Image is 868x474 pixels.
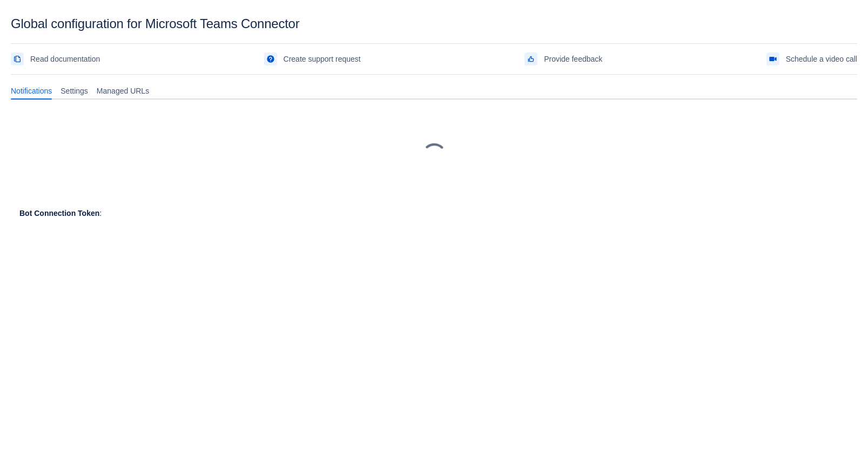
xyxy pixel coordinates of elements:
div: Global configuration for Microsoft Teams Connector [11,16,857,31]
span: Managed URLs [97,85,149,96]
span: documentation [13,55,22,63]
span: Read documentation [30,50,100,68]
a: Read documentation [11,50,100,68]
span: Notifications [11,85,52,96]
span: support [266,55,275,63]
span: videoCall [769,55,777,63]
a: Schedule a video call [766,50,857,68]
div: : [19,208,849,219]
a: Provide feedback [524,50,602,68]
span: Provide feedback [544,50,602,68]
strong: Bot Connection Token [19,209,99,218]
span: Settings [60,85,88,96]
span: Schedule a video call [786,50,857,68]
span: Create support request [284,50,361,68]
span: feedback [527,55,535,63]
a: Create support request [264,50,361,68]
